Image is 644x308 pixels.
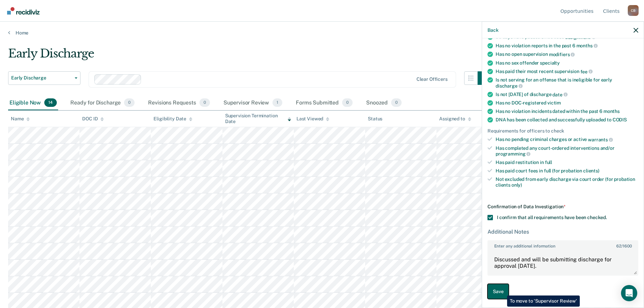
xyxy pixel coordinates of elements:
[391,98,402,107] span: 0
[621,285,637,301] div: Open Intercom Messenger
[199,98,210,107] span: 0
[552,92,567,97] span: date
[616,244,621,248] span: 62
[580,69,593,74] span: fee
[496,68,638,74] div: Has paid their most recent supervision
[588,137,613,142] span: warrants
[603,109,620,114] span: months
[576,43,598,48] span: months
[439,116,471,122] div: Assigned to
[342,98,353,107] span: 0
[7,7,40,15] img: Recidiviz
[296,116,329,122] div: Last Viewed
[583,168,599,173] span: clients)
[272,98,282,107] span: 1
[225,113,291,124] div: Supervision Termination Date
[496,83,523,88] span: discharge
[294,96,354,111] div: Forms Submitted
[368,116,382,122] div: Status
[496,60,638,66] div: Has no sex offender
[487,27,498,33] button: Back
[44,98,57,107] span: 14
[496,51,638,57] div: Has no open supervision
[496,160,638,165] div: Has paid restitution in
[487,204,638,210] div: Confirmation of Data Investigation
[11,116,30,122] div: Name
[82,116,104,122] div: DOC ID
[547,100,561,105] span: victim
[496,137,638,143] div: Has no pending criminal charges or active
[8,30,636,36] a: Home
[8,96,58,111] div: Eligible Now
[496,109,638,114] div: Has no violation incidents dated within the past 6
[616,244,631,248] span: / 1600
[153,116,192,122] div: Eligibility Date
[496,145,638,157] div: Has completed any court-ordered interventions and/or
[365,96,403,111] div: Snoozed
[497,215,607,220] span: I confirm that all requirements have been checked.
[222,96,284,111] div: Supervisor Review
[628,5,639,16] button: Profile dropdown button
[487,229,638,235] div: Additional Notes
[496,43,638,49] div: Has no violation reports in the past 6
[124,98,135,107] span: 0
[549,51,575,57] span: modifiers
[496,168,638,173] div: Has paid court fees in full (for probation
[147,96,211,111] div: Revisions Requests
[496,151,530,157] span: programming
[487,128,638,134] div: Requirements for officers to check
[540,60,560,65] span: specialty
[511,182,522,187] span: only)
[496,100,638,106] div: Has no DOC-registered
[496,117,638,123] div: DNA has been collected and successfully uploaded to
[496,176,638,188] div: Not excluded from early discharge via court order (for probation clients
[613,117,627,122] span: CODIS
[487,284,509,299] button: Save
[488,241,638,248] label: Enter any additional information
[488,250,638,275] textarea: Discussed and will be submitting discharge for approval [DATE].
[69,96,136,111] div: Ready for Discharge
[496,77,638,89] div: Is not serving for an offense that is ineligible for early
[545,160,552,165] span: full
[496,91,638,97] div: Is not [DATE] of discharge
[11,75,72,81] span: Early Discharge
[8,47,491,66] div: Early Discharge
[416,76,448,82] div: Clear officers
[628,5,639,16] div: C B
